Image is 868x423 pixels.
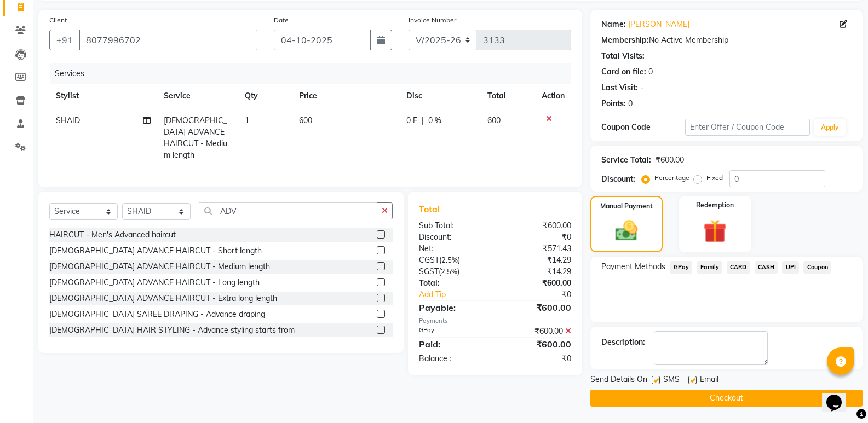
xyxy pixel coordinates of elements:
[590,374,647,387] span: Send Details On
[49,293,277,304] div: [DEMOGRAPHIC_DATA] ADVANCE HAIRCUT - Extra long length
[411,243,495,254] div: Net:
[640,82,643,94] div: -
[601,261,665,273] span: Payment Methods
[49,229,176,241] div: HAIRCUT - Men's Advanced haircut
[628,98,633,109] div: 0
[49,245,262,257] div: [DEMOGRAPHIC_DATA] ADVANCE HAIRCUT - Short length
[164,115,227,160] span: [DEMOGRAPHIC_DATA] ADVANCE HAIRCUT - Medium length
[495,220,579,231] div: ₹600.00
[495,254,579,266] div: ₹14.29
[406,115,417,126] span: 0 F
[495,338,579,351] div: ₹600.00
[601,154,651,166] div: Service Total:
[428,115,441,126] span: 0 %
[411,301,495,314] div: Payable:
[49,261,270,273] div: [DEMOGRAPHIC_DATA] ADVANCE HAIRCUT - Medium length
[238,84,292,108] th: Qty
[601,66,646,78] div: Card on file:
[601,337,645,348] div: Description:
[822,379,857,412] iframe: chat widget
[419,316,571,326] div: Payments
[656,154,684,166] div: ₹600.00
[535,84,571,108] th: Action
[411,289,509,300] a: Add Tip
[49,277,260,288] div: [DEMOGRAPHIC_DATA] ADVANCE HAIRCUT - Long length
[441,256,458,264] span: 2.5%
[79,30,257,50] input: Search by Name/Mobile/Email/Code
[696,217,734,246] img: _gift.svg
[487,115,501,125] span: 600
[706,173,723,183] label: Fixed
[600,201,653,211] label: Manual Payment
[654,173,689,183] label: Percentage
[481,84,535,108] th: Total
[56,115,80,125] span: SHAID
[411,254,495,266] div: ( )
[601,173,635,185] div: Discount:
[49,15,67,25] label: Client
[590,390,863,407] button: Checkout
[601,50,645,62] div: Total Visits:
[601,121,685,133] div: Coupon Code
[411,326,495,337] div: GPay
[495,277,579,289] div: ₹600.00
[199,202,377,219] input: Search or Scan
[727,261,750,274] span: CARD
[411,266,495,277] div: ( )
[495,243,579,254] div: ₹571.43
[628,19,689,30] a: [PERSON_NAME]
[495,326,579,337] div: ₹600.00
[663,374,680,387] span: SMS
[608,218,645,244] img: _cash.svg
[422,115,424,126] span: |
[685,119,810,136] input: Enter Offer / Coupon Code
[157,84,238,108] th: Service
[755,261,778,274] span: CASH
[803,261,831,274] span: Coupon
[292,84,400,108] th: Price
[49,325,295,336] div: [DEMOGRAPHIC_DATA] HAIR STYLING - Advance styling starts from
[670,261,692,274] span: GPay
[299,115,312,125] span: 600
[509,289,579,300] div: ₹0
[700,374,718,387] span: Email
[441,267,457,276] span: 2.5%
[411,220,495,231] div: Sub Total:
[495,353,579,364] div: ₹0
[400,84,481,108] th: Disc
[495,266,579,277] div: ₹14.29
[49,84,157,108] th: Stylist
[274,15,289,25] label: Date
[419,255,439,265] span: CGST
[411,231,495,243] div: Discount:
[409,15,456,25] label: Invoice Number
[495,231,579,243] div: ₹0
[49,30,80,50] button: +91
[696,200,734,210] label: Redemption
[648,66,653,78] div: 0
[601,82,638,94] div: Last Visit:
[419,266,439,276] span: SGST
[49,309,265,320] div: [DEMOGRAPHIC_DATA] SAREE DRAPING - Advance draping
[411,277,495,289] div: Total:
[245,115,249,125] span: 1
[601,34,649,46] div: Membership:
[419,204,444,215] span: Total
[601,19,626,30] div: Name:
[411,353,495,364] div: Balance :
[411,338,495,351] div: Paid:
[495,301,579,314] div: ₹600.00
[782,261,799,274] span: UPI
[814,119,846,136] button: Apply
[697,261,722,274] span: Family
[50,63,579,84] div: Services
[601,98,626,109] div: Points:
[601,34,852,46] div: No Active Membership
